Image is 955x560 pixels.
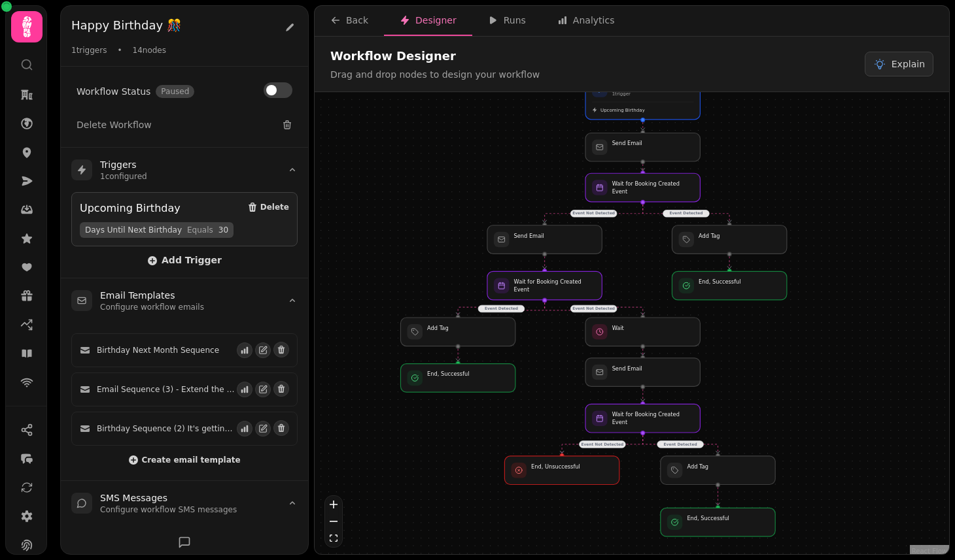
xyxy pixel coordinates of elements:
p: 1 trigger [612,91,652,97]
div: Send Email [585,357,701,387]
span: Paused [156,85,194,98]
text: Event Not Detected [582,442,624,446]
span: 30 [218,225,228,235]
div: Send Email [585,133,701,162]
div: End, Unsuccessful [504,455,620,485]
g: Edge from 0198c3cb-8c00-7099-87e8-25ab0daf0dea to 0198c3cc-7b34-7300-afe7-e5533cb873de [643,435,718,453]
div: Wait for Booking Created Event [585,404,701,433]
button: Explain [865,52,933,76]
text: Event Detected [664,442,697,446]
button: View email events [237,382,252,397]
span: Days Until Next Birthday [85,225,182,235]
button: Edit email template [255,382,271,397]
p: Drag and drop nodes to design your workflow [330,68,540,81]
h3: SMS Messages [100,491,237,504]
p: Configure workflow SMS messages [100,504,237,515]
g: Edge from 0198c3b2-a7d9-71af-9f6e-c8570e66382f to 0198c3bc-446c-7273-b404-e3e05f860ca2 [545,205,643,223]
div: Add Tag [400,317,516,346]
div: Send Email [487,225,602,254]
div: Upcoming Birthday [80,201,181,216]
text: Event Detected [485,306,518,310]
button: zoom in [325,496,342,513]
span: Add Trigger [147,255,222,266]
button: Add Trigger [147,254,222,267]
div: 1triggerUpcoming Birthday [585,75,701,120]
button: View email events [237,342,252,358]
div: End, Successful [672,271,788,301]
text: Event Not Detected [572,211,615,215]
g: Edge from 0198c3c2-c950-72a6-8c9c-cc6c57d0af74 to 0198c3c4-234f-709e-8889-6b6470f5634d [458,303,544,315]
g: Edge from 0198c3b2-a7d9-71af-9f6e-c8570e66382f to 0198c3b9-c741-715b-8f1b-ef6cc05fc5ba [643,205,729,223]
div: End, Successful [400,363,516,393]
div: Analytics [557,14,615,27]
p: 1 configured [100,171,147,182]
button: zoom out [325,513,342,530]
div: Runs [488,14,526,27]
summary: Email TemplatesConfigure workflow emails [61,278,308,323]
h3: Triggers [100,158,147,171]
div: Back [330,14,368,27]
h2: Workflow Designer [330,47,540,65]
span: 1 triggers [71,45,107,56]
span: Explain [892,58,925,71]
div: React Flow controls [324,495,343,548]
span: Birthday Sequence (2) It's getting closer! [97,423,237,434]
summary: SMS MessagesConfigure workflow SMS messages [61,481,308,525]
text: Event Detected [669,211,703,215]
button: Edit email template [255,342,271,358]
button: Designer [384,6,472,36]
button: Edit workflow [282,16,298,37]
span: Workflow Status [77,85,150,98]
span: 14 nodes [133,45,166,56]
div: Add Tag [672,225,788,254]
h3: Email Templates [100,289,204,302]
span: • [117,45,122,56]
button: Create email template [128,453,240,467]
div: Add Tag [660,455,776,485]
summary: Triggers1configured [61,148,308,192]
p: Configure workflow emails [100,302,204,312]
div: Wait [585,317,701,346]
button: Back [315,6,384,36]
span: Birthday Next Month Sequence [97,345,219,355]
span: Create email template [141,456,240,464]
span: Equals [187,225,213,235]
button: fit view [325,530,342,547]
button: Analytics [542,6,631,36]
div: End, Successful [660,508,776,537]
a: React Flow attribution [912,548,947,555]
button: Delete email template [273,342,289,357]
button: Delete email template [273,381,289,397]
div: Wait for Booking Created Event [487,271,602,301]
g: Edge from 0198c3c2-c950-72a6-8c9c-cc6c57d0af74 to 0198c3c6-0656-72ba-8186-c2c90adb67a1 [545,303,643,315]
g: Edge from 0198c3cb-8c00-7099-87e8-25ab0daf0dea to 0198c3cb-eab3-729a-aaff-984c17a9b623 [562,435,643,453]
text: Event Not Detected [572,306,615,310]
button: Delete Workflow [71,113,298,137]
span: Upcoming Birthday [600,107,645,112]
div: Designer [400,14,457,27]
button: Runs [472,6,542,36]
span: Delete Workflow [77,118,152,131]
button: Delete [247,201,289,214]
h2: Happy Birthday 🎊 [71,16,274,35]
button: Edit email template [255,421,271,436]
div: Wait for Booking Created Event [585,173,701,203]
button: Delete email template [273,420,289,436]
button: View email events [237,421,252,436]
span: Delete [260,203,289,211]
span: Email Sequence (3) - Extend the celebration for a month to receive xyz [97,384,237,395]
